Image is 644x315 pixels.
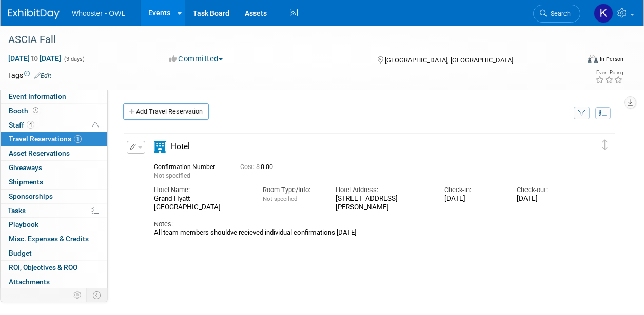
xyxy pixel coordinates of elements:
[8,54,62,63] span: [DATE] [DATE]
[9,249,32,257] span: Budget
[240,163,261,171] span: Cost: $
[1,232,107,246] a: Misc. Expenses & Credits
[166,54,227,65] button: Committed
[27,121,34,129] span: 4
[9,278,50,286] span: Attachments
[595,70,623,75] div: Event Rating
[599,55,623,63] div: In-Person
[1,104,107,118] a: Booth
[5,31,571,49] div: ASCIA Fall
[9,135,82,143] span: Travel Reservations
[8,70,51,80] td: Tags
[534,53,623,69] div: Event Format
[8,9,60,19] img: ExhibitDay
[92,121,99,130] span: Potential Scheduling Conflict -- at least one attendee is tagged in another overlapping event.
[1,90,107,103] a: Event Information
[9,192,53,200] span: Sponsorships
[154,185,247,195] div: Hotel Name:
[9,235,89,243] span: Misc. Expenses & Credits
[1,218,107,232] a: Playbook
[1,275,107,289] a: Attachments
[9,163,42,172] span: Giveaways
[1,132,107,146] a: Travel Reservations1
[8,206,26,215] span: Tasks
[154,172,190,179] span: Not specified
[602,140,608,150] i: Click and drag to move item
[69,288,87,302] td: Personalize Event Tab Strip
[9,178,43,186] span: Shipments
[336,185,429,195] div: Hotel Address:
[87,288,108,302] td: Toggle Event Tabs
[517,185,574,195] div: Check-out:
[1,118,107,132] a: Staff4
[263,185,320,195] div: Room Type/Info:
[63,56,85,62] span: (3 days)
[154,228,574,237] div: All team members shouldve recieved individual confirmations [DATE]
[171,142,190,151] span: Hotel
[1,146,107,160] a: Asset Reservations
[385,56,513,64] span: [GEOGRAPHIC_DATA], [GEOGRAPHIC_DATA]
[9,149,70,157] span: Asset Reservations
[34,72,51,79] a: Edit
[336,195,429,212] div: [STREET_ADDRESS][PERSON_NAME]
[9,107,41,115] span: Booth
[154,195,247,212] div: Grand Hyatt [GEOGRAPHIC_DATA]
[240,163,277,171] span: 0.00
[9,92,66,100] span: Event Information
[123,103,209,120] a: Add Travel Reservation
[9,121,34,129] span: Staff
[533,5,580,23] a: Search
[444,195,501,203] div: [DATE]
[9,220,38,228] span: Playbook
[547,10,571,17] span: Search
[31,107,41,114] span: Booth not reserved yet
[154,141,166,153] i: Hotel
[1,246,107,260] a: Budget
[154,160,225,171] div: Confirmation Number:
[1,261,107,275] a: ROI, Objectives & ROO
[263,195,297,202] span: Not specified
[1,190,107,203] a: Sponsorships
[30,54,40,62] span: to
[154,220,574,229] div: Notes:
[72,9,125,17] span: Whooster - OWL
[444,185,501,195] div: Check-in:
[74,135,82,143] span: 1
[9,263,77,271] span: ROI, Objectives & ROO
[578,110,586,117] i: Filter by Traveler
[1,175,107,189] a: Shipments
[517,195,574,203] div: [DATE]
[594,4,613,23] img: Kamila Castaneda
[1,204,107,218] a: Tasks
[1,161,107,175] a: Giveaways
[588,55,598,63] img: Format-Inperson.png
